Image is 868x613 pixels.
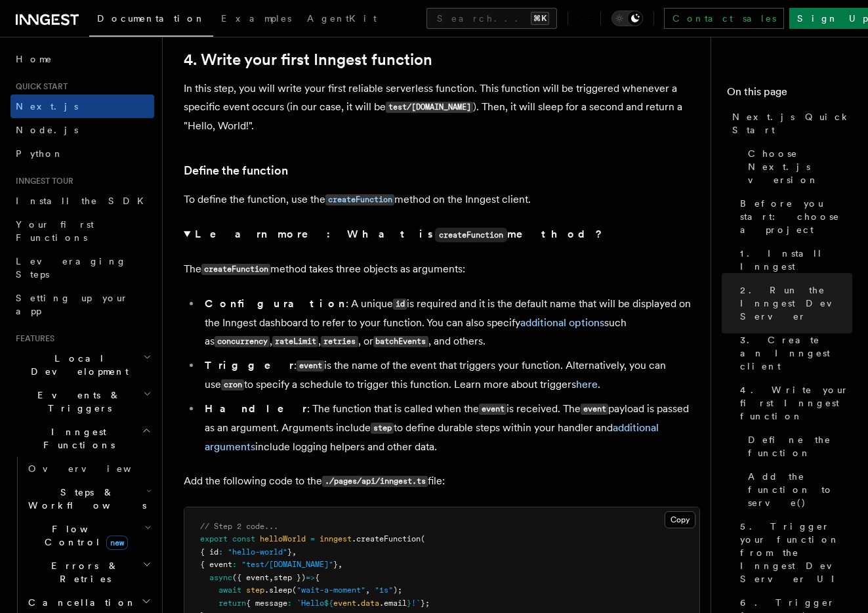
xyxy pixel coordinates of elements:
span: , [365,585,370,595]
a: Documentation [89,4,213,37]
span: : [218,547,223,557]
span: }; [421,599,430,608]
span: "hello-world" [228,547,287,557]
strong: Learn more: What is method? [195,228,605,240]
p: Add the following code to the file: [184,472,700,491]
a: AgentKit [299,4,384,35]
span: Inngest Functions [10,425,142,452]
span: Before you start: choose a project [740,197,852,236]
span: !` [411,599,421,608]
a: Install the SDK [10,189,154,213]
button: Events & Triggers [10,383,154,420]
span: } [287,547,292,557]
code: createFunction [325,194,394,205]
button: Steps & Workflows [23,480,154,517]
code: cron [221,379,244,391]
a: 4. Write your first Inngest function [184,51,432,69]
span: Quick start [10,81,68,92]
span: 4. Write your first Inngest function [740,383,852,423]
a: Your first Functions [10,213,154,249]
a: 1. Install Inngest [735,242,852,278]
span: ); [393,585,402,595]
strong: Handler [205,402,307,415]
span: Examples [221,13,291,24]
li: : is the name of the event that triggers your function. Alternatively, you can use to specify a s... [201,356,700,394]
code: event [581,404,608,415]
li: : A unique is required and it is the default name that will be displayed on the Inngest dashboard... [201,295,700,351]
span: export [200,534,228,543]
span: "test/[DOMAIN_NAME]" [241,560,333,569]
a: 5. Trigger your function from the Inngest Dev Server UI [735,515,852,591]
span: await [218,585,241,595]
span: inngest [320,534,352,543]
span: "wait-a-moment" [297,585,365,595]
span: } [407,599,411,608]
span: , [269,573,274,582]
a: Before you start: choose a project [735,192,852,242]
a: Define the function [743,428,852,465]
span: Local Development [10,352,143,378]
span: { id [200,547,218,557]
a: Add the function to serve() [743,465,852,515]
a: Next.js Quick Start [727,105,852,142]
a: additional options [520,316,604,329]
a: Home [10,47,154,71]
span: { event [200,560,232,569]
span: Overview [28,463,163,474]
code: test/[DOMAIN_NAME] [386,102,473,113]
button: Inngest Functions [10,420,154,457]
a: 2. Run the Inngest Dev Server [735,278,852,328]
span: const [232,534,255,543]
span: ( [421,534,425,543]
span: Leveraging Steps [16,256,127,280]
span: Choose Next.js version [748,147,852,186]
span: : [287,599,292,608]
a: Leveraging Steps [10,249,154,286]
p: To define the function, use the method on the Inngest client. [184,190,700,209]
button: Flow Controlnew [23,517,154,554]
span: Next.js Quick Start [732,110,852,137]
span: : [232,560,237,569]
code: createFunction [201,264,270,275]
span: Add the function to serve() [748,470,852,509]
span: . [356,599,361,608]
li: : The function that is called when the is received. The payload is passed as an argument. Argumen... [201,400,700,456]
a: Define the function [184,161,288,180]
h4: On this page [727,84,852,105]
strong: Configuration [205,297,346,310]
button: Errors & Retries [23,554,154,591]
span: ({ event [232,573,269,582]
a: Node.js [10,118,154,142]
button: Local Development [10,347,154,383]
span: } [333,560,338,569]
a: Overview [23,457,154,480]
span: => [306,573,315,582]
span: , [292,547,297,557]
span: step [246,585,264,595]
code: concurrency [215,336,270,347]
span: new [106,536,128,550]
span: async [209,573,232,582]
a: Setting up your app [10,286,154,323]
p: The method takes three objects as arguments: [184,260,700,279]
span: Home [16,53,52,66]
strong: Trigger [205,359,294,371]
span: ( [292,585,297,595]
span: Your first Functions [16,219,94,243]
span: Errors & Retries [23,559,142,585]
code: step [371,423,394,434]
code: createFunction [435,228,507,242]
span: return [218,599,246,608]
code: retries [321,336,358,347]
a: additional arguments [205,421,659,453]
span: Steps & Workflows [23,486,146,512]
span: 2. Run the Inngest Dev Server [740,284,852,323]
summary: Learn more: What iscreateFunctionmethod? [184,225,700,244]
span: helloWorld [260,534,306,543]
span: Node.js [16,125,78,135]
code: batchEvents [373,336,428,347]
code: ./pages/api/inngest.ts [322,476,428,487]
span: Cancellation [23,596,136,609]
span: Setting up your app [16,293,129,316]
code: event [479,404,506,415]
